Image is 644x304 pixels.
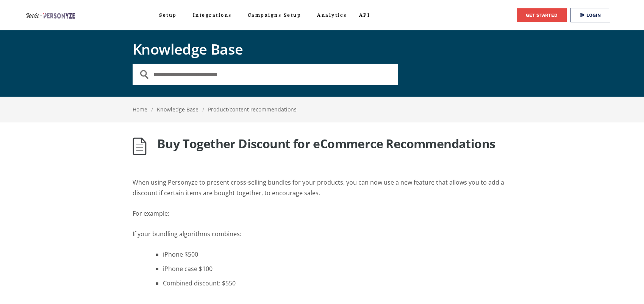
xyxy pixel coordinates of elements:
[517,8,567,22] a: GET STARTED
[571,8,610,22] a: Login
[133,208,511,229] p: For example:
[202,106,204,113] span: /
[151,106,153,113] span: /
[157,106,199,113] a: Knowledge Base
[526,13,558,17] span: GET STARTED
[163,263,511,274] li: iPhone case $100
[133,42,511,56] h1: Knowledge Base
[133,177,511,208] p: When using Personyze to present cross-selling bundles for your products, you can now use a new fe...
[317,8,347,23] a: Analytics
[359,8,374,23] a: API
[159,8,181,23] a: Setup
[163,278,511,288] li: Combined discount: $550
[248,8,305,23] a: Campaigns Setup
[163,249,511,260] li: iPhone $500
[133,229,511,249] p: If your bundling algorithms combines:
[208,106,297,113] a: Product/content recommendations
[157,138,511,150] h1: Buy Together Discount for eCommerce Recommendations
[193,8,236,23] a: Integrations
[133,106,147,113] a: Home
[586,13,601,17] span: Login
